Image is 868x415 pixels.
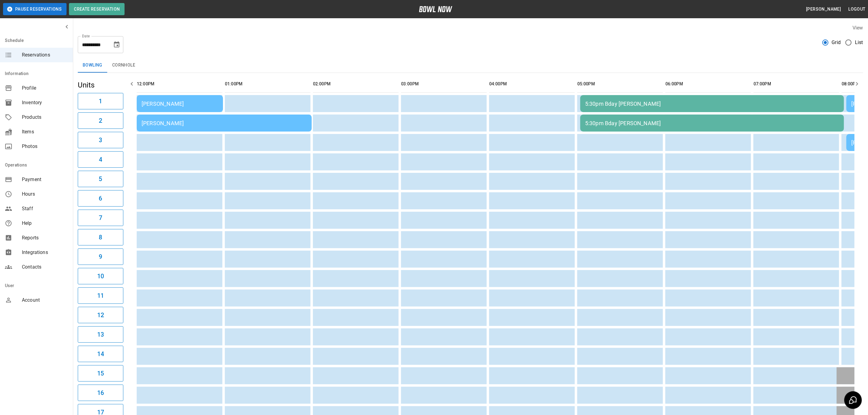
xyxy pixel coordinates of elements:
button: [PERSON_NAME] [804,4,843,15]
button: 7 [78,210,123,226]
span: Integrations [22,249,68,256]
span: Inventory [22,99,68,106]
button: 14 [78,346,123,362]
span: Staff [22,205,68,212]
div: 5:30pm Bday [PERSON_NAME] [585,101,839,107]
span: Reservations [22,51,68,59]
div: [PERSON_NAME] [142,101,218,107]
button: 16 [78,385,123,401]
span: Profile [22,84,68,92]
button: 3 [78,132,123,148]
span: List [855,39,863,46]
button: 11 [78,287,123,304]
span: Items [22,128,68,135]
h6: 16 [97,388,104,398]
img: logo [419,6,452,12]
button: 12 [78,307,123,323]
h6: 1 [99,96,102,106]
button: 1 [78,93,123,109]
span: Hours [22,190,68,198]
th: 01:00PM [225,75,310,93]
button: 4 [78,151,123,168]
span: Reports [22,234,68,242]
button: Bowling [78,58,107,73]
span: Payment [22,176,68,183]
div: 5:30pm Bday [PERSON_NAME] [585,120,839,126]
th: 02:00PM [313,75,399,93]
h6: 14 [97,349,104,359]
button: Pause Reservations [3,3,67,15]
h6: 3 [99,135,102,145]
h6: 9 [99,252,102,262]
span: Products [22,114,68,121]
span: Help [22,220,68,227]
button: 13 [78,326,123,343]
h6: 6 [99,194,102,203]
button: 10 [78,268,123,284]
button: Cornhole [107,58,140,73]
span: Grid [832,39,841,46]
button: Logout [846,4,868,15]
span: Photos [22,143,68,150]
th: 12:00PM [137,75,222,93]
button: 8 [78,229,123,245]
button: Choose date, selected date is Aug 30, 2025 [111,39,123,51]
button: 6 [78,190,123,207]
button: Create Reservation [69,3,125,15]
h5: Units [78,80,123,90]
label: View [853,25,863,31]
h6: 4 [99,155,102,164]
span: Account [22,297,68,304]
h6: 7 [99,213,102,223]
h6: 2 [99,116,102,125]
h6: 12 [97,310,104,320]
h6: 5 [99,174,102,184]
h6: 8 [99,232,102,242]
div: [PERSON_NAME] [142,120,307,126]
div: inventory tabs [78,58,863,73]
button: 2 [78,112,123,129]
h6: 10 [97,271,104,281]
button: 5 [78,171,123,187]
button: 9 [78,249,123,265]
h6: 13 [97,330,104,339]
th: 03:00PM [401,75,487,93]
h6: 15 [97,369,104,378]
h6: 11 [97,291,104,300]
button: 15 [78,365,123,382]
span: Contacts [22,263,68,271]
